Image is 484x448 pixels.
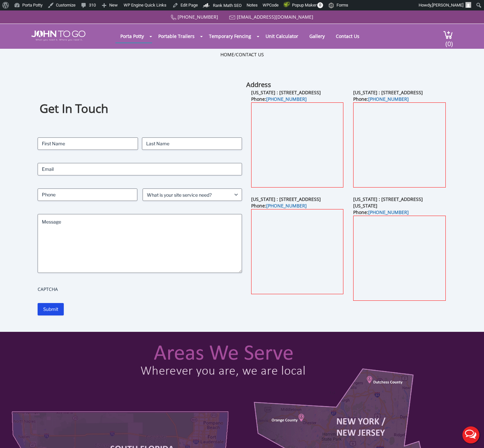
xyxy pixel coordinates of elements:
a: [EMAIL_ADDRESS][DOMAIN_NAME] [237,14,313,20]
a: Home [220,51,234,58]
span: Rank Math SEO [213,3,242,8]
b: Phone: [251,203,307,209]
b: [US_STATE] : [STREET_ADDRESS] [353,89,423,96]
b: [US_STATE] : [STREET_ADDRESS] [251,196,321,202]
a: Gallery [304,30,330,43]
a: Porta Potty [115,30,149,43]
input: Submit [38,303,64,315]
span: (0) [445,34,453,48]
input: Phone [38,188,137,201]
a: [PHONE_NUMBER] [368,96,409,102]
a: Temporary Fencing [204,30,256,43]
a: Unit Calculator [261,30,303,43]
label: CAPTCHA [38,286,242,293]
input: Email [38,163,242,175]
ul: / [220,51,264,58]
a: Contact Us [331,30,364,43]
a: Contact Us [236,51,264,58]
img: Mail [229,15,235,20]
a: [PHONE_NUMBER] [266,203,307,209]
b: Phone: [353,209,409,215]
b: Phone: [251,96,307,102]
input: First Name [38,137,138,150]
button: Live Chat [458,422,484,448]
span: 0 [317,2,323,8]
b: Phone: [353,96,409,102]
img: JOHN to go [31,30,85,41]
input: Last Name [142,137,242,150]
b: [US_STATE] : [STREET_ADDRESS] [251,89,321,96]
img: cart a [443,30,453,39]
h1: Get In Touch [40,101,240,117]
span: [PERSON_NAME] [432,3,463,8]
img: Call [171,15,176,20]
b: [US_STATE] : [STREET_ADDRESS][US_STATE] [353,196,423,209]
a: [PHONE_NUMBER] [178,14,218,20]
a: [PHONE_NUMBER] [266,96,307,102]
a: Portable Trailers [153,30,199,43]
b: Address [246,80,271,89]
a: [PHONE_NUMBER] [368,209,409,215]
